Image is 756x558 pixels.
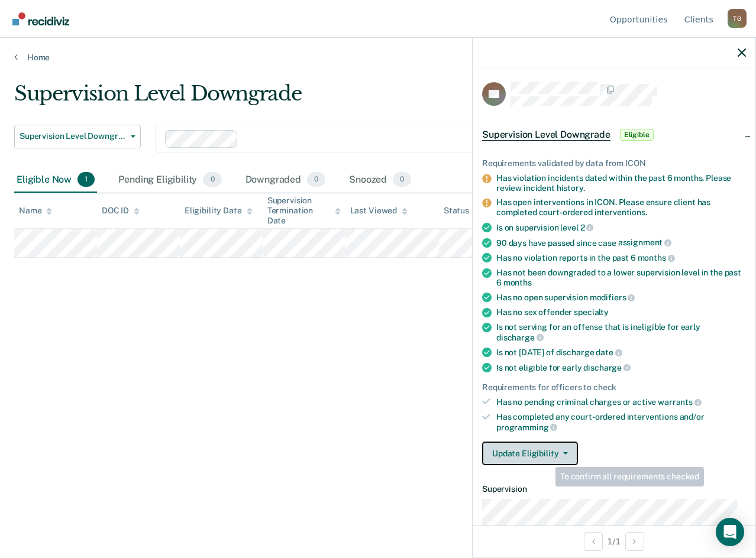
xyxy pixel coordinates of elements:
[580,223,594,232] span: 2
[77,172,95,187] span: 1
[496,322,746,342] div: Is not serving for an offense that is ineligible for early
[482,442,578,465] button: Update Eligibility
[496,197,746,218] div: Has open interventions in ICON. Please ensure client has completed court-ordered interventions.
[307,172,325,187] span: 0
[574,307,609,317] span: specialty
[393,172,411,187] span: 0
[496,412,746,432] div: Has completed any court-ordered interventions and/or
[19,206,52,216] div: Name
[482,129,610,141] span: Supervision Level Downgrade
[243,167,328,193] div: Downgraded
[596,348,622,357] span: date
[618,238,671,247] span: assignment
[496,252,746,263] div: Has no violation reports in the past 6
[638,253,675,262] span: months
[496,268,746,288] div: Has not been downgraded to a lower supervision level in the past 6
[482,382,746,392] div: Requirements for officers to check
[12,12,69,25] img: Recidiviz
[347,167,413,193] div: Snoozed
[102,206,140,216] div: DOC ID
[496,173,746,193] div: Has violation incidents dated within the past 6 months. Please review incident history.
[20,131,126,141] span: Supervision Level Downgrade
[496,333,544,342] span: discharge
[185,206,253,216] div: Eligibility Date
[482,484,746,494] dt: Supervision
[503,278,532,287] span: months
[496,397,746,407] div: Has no pending criminal charges or active
[267,196,341,225] div: Supervision Termination Date
[496,423,557,432] span: programming
[203,172,221,187] span: 0
[496,307,746,317] div: Has no sex offender
[350,206,408,216] div: Last Viewed
[473,525,755,557] div: 1 / 1
[496,347,746,358] div: Is not [DATE] of discharge
[584,532,603,551] button: Previous Opportunity
[728,9,747,28] div: T G
[14,52,742,63] a: Home
[625,532,644,551] button: Next Opportunity
[473,116,755,154] div: Supervision Level DowngradeEligible
[14,167,97,193] div: Eligible Now
[583,363,631,372] span: discharge
[482,158,746,168] div: Requirements validated by data from ICON
[496,292,746,303] div: Has no open supervision
[716,518,744,546] div: Open Intercom Messenger
[496,238,746,248] div: 90 days have passed since case
[728,9,747,28] button: Profile dropdown button
[658,397,702,407] span: warrants
[620,129,654,141] span: Eligible
[590,293,635,302] span: modifiers
[444,206,469,216] div: Status
[496,222,746,233] div: Is on supervision level
[14,82,694,115] div: Supervision Level Downgrade
[496,362,746,373] div: Is not eligible for early
[116,167,224,193] div: Pending Eligibility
